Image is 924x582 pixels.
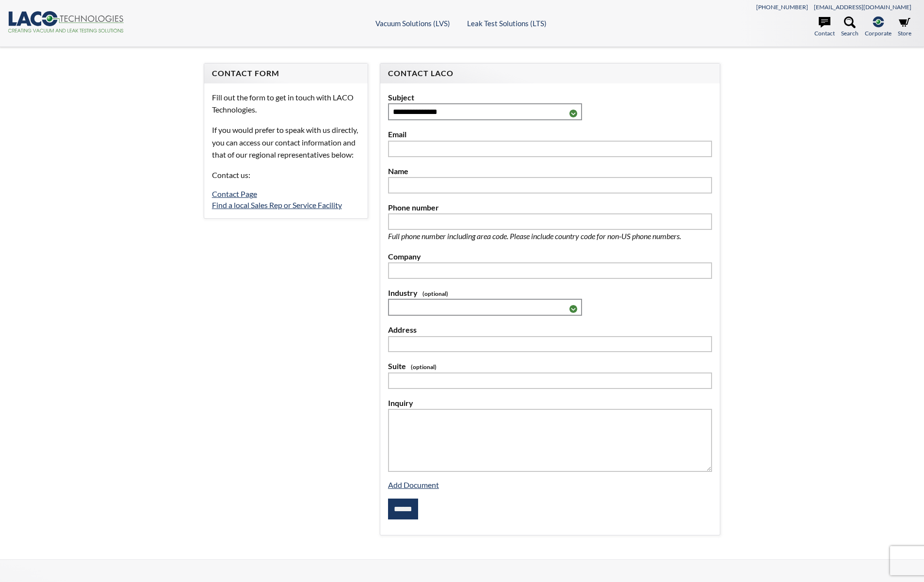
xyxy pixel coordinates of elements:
a: Contact Page [212,189,257,198]
label: Email [388,128,712,141]
a: Vacuum Solutions (LVS) [375,19,450,28]
p: Fill out the form to get in touch with LACO Technologies. [212,91,360,116]
p: Full phone number including area code. Please include country code for non-US phone numbers. [388,230,712,242]
p: If you would prefer to speak with us directly, you can access our contact information and that of... [212,124,360,161]
a: Search [841,16,859,38]
h4: Contact Form [212,68,360,79]
a: [EMAIL_ADDRESS][DOMAIN_NAME] [814,3,911,11]
label: Inquiry [388,397,712,409]
label: Suite [388,360,712,372]
label: Industry [388,287,712,299]
label: Company [388,250,712,263]
label: Name [388,165,712,178]
a: [PHONE_NUMBER] [756,3,808,11]
label: Address [388,323,712,336]
a: Add Document [388,480,439,489]
a: Leak Test Solutions (LTS) [467,19,547,28]
p: Contact us: [212,169,360,181]
label: Phone number [388,201,712,214]
span: Corporate [865,29,892,38]
a: Find a local Sales Rep or Service Facility [212,200,342,210]
label: Subject [388,91,712,104]
a: Store [898,16,911,38]
a: Contact [814,16,835,38]
h4: Contact LACO [388,68,712,79]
